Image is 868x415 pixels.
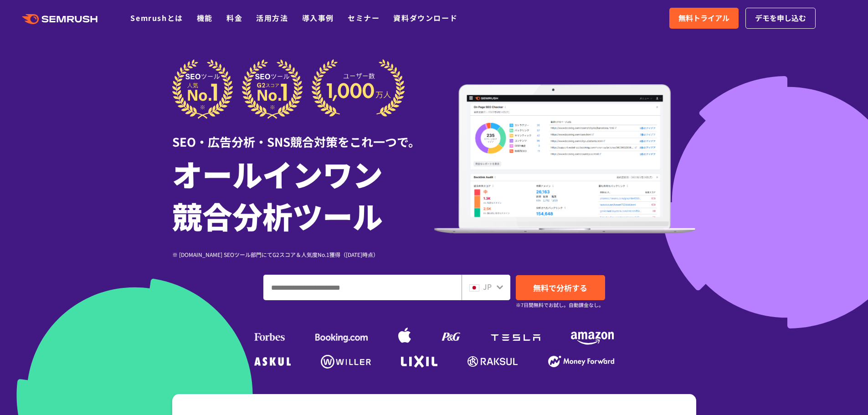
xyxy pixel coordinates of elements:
a: セミナー [348,12,380,23]
a: デモを申し込む [745,8,816,29]
span: 無料トライアル [678,12,729,24]
input: ドメイン、キーワードまたはURLを入力してください [264,275,461,300]
a: 資料ダウンロード [393,12,457,23]
span: デモを申し込む [755,12,806,24]
a: 無料で分析する [516,275,605,300]
small: ※7日間無料でお試し。自動課金なし。 [516,301,604,309]
a: 無料トライアル [669,8,739,29]
span: 無料で分析する [533,282,587,293]
h1: オールインワン 競合分析ツール [172,153,434,236]
a: 活用方法 [256,12,288,23]
a: 導入事例 [302,12,334,23]
span: JP [483,281,492,292]
a: Semrushとは [130,12,183,23]
div: SEO・広告分析・SNS競合対策をこれ一つで。 [172,119,434,150]
a: 料金 [226,12,242,23]
div: ※ [DOMAIN_NAME] SEOツール部門にてG2スコア＆人気度No.1獲得（[DATE]時点） [172,250,434,259]
a: 機能 [197,12,213,23]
